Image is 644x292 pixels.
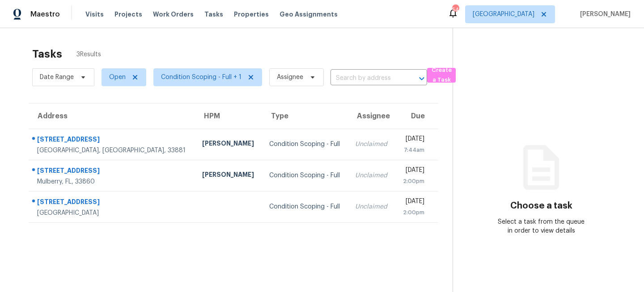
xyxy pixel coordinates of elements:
div: Unclaimed [355,140,388,149]
div: [PERSON_NAME] [202,170,255,181]
div: 2:00pm [402,208,424,217]
div: Condition Scoping - Full [269,171,341,180]
span: Assignee [277,73,303,82]
span: 3 Results [76,50,101,59]
span: Visits [85,10,104,19]
div: Condition Scoping - Full [269,202,341,211]
span: Work Orders [153,10,194,19]
div: Unclaimed [355,202,388,211]
div: Select a task from the queue in order to view details [497,217,586,235]
span: Date Range [40,73,74,82]
div: [DATE] [402,166,424,177]
input: Search by address [330,71,402,85]
th: Assignee [348,104,395,129]
th: Address [29,104,195,129]
h2: Tasks [32,50,62,58]
div: [DATE] [402,197,424,208]
span: Open [109,73,126,82]
div: Condition Scoping - Full [269,140,341,149]
span: [PERSON_NAME] [576,10,631,19]
th: Type [262,104,348,129]
th: Due [395,104,438,129]
div: [GEOGRAPHIC_DATA] [37,209,188,217]
span: Create a Task [432,65,451,86]
h3: Choose a task [510,201,572,210]
div: [PERSON_NAME] [202,139,255,150]
span: Properties [234,10,269,19]
div: [GEOGRAPHIC_DATA], [GEOGRAPHIC_DATA], 33881 [37,146,188,155]
th: HPM [195,104,262,129]
div: 7:44am [402,146,424,154]
div: 54 [452,5,458,14]
div: 2:00pm [402,177,424,186]
div: [DATE] [402,134,424,146]
div: [STREET_ADDRESS] [37,166,188,177]
div: Unclaimed [355,171,388,180]
div: [STREET_ADDRESS] [37,197,188,209]
span: Tasks [204,11,223,17]
button: Create a Task [427,68,456,83]
span: [GEOGRAPHIC_DATA] [473,10,534,19]
span: Condition Scoping - Full + 1 [161,73,241,82]
div: Mulberry, FL, 33860 [37,177,188,186]
span: Geo Assignments [280,10,338,19]
button: Open [415,72,428,85]
span: Maestro [30,10,60,19]
div: [STREET_ADDRESS] [37,135,188,146]
span: Projects [114,10,142,19]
